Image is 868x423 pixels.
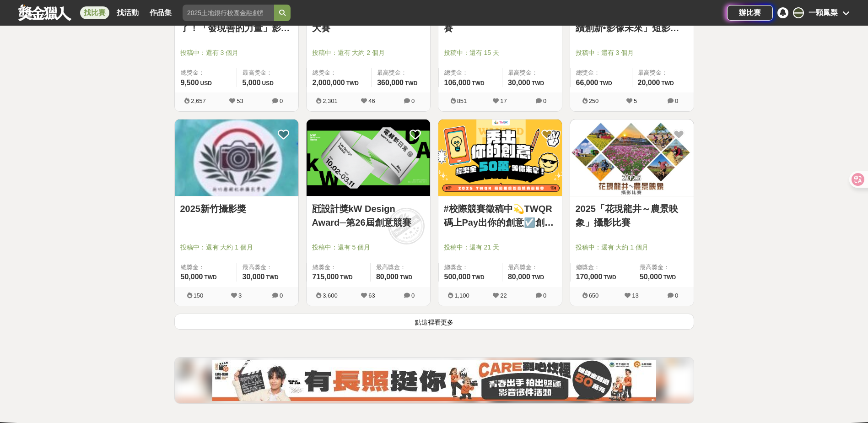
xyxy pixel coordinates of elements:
span: 總獎金： [444,68,496,77]
a: 作品集 [146,6,175,19]
span: 2,657 [191,98,206,104]
span: 46 [368,98,375,104]
span: 650 [589,292,599,299]
span: 13 [632,292,638,299]
a: 瓩設計獎kW Design Award─第26屆創意競賽 [312,202,425,229]
span: 500,000 [444,273,471,281]
span: 總獎金： [576,263,628,272]
span: 最高獎金： [243,263,293,272]
span: 250 [589,98,599,104]
a: Cover Image [175,119,298,196]
img: Cover Image [570,119,694,196]
span: 投稿中：還有 大約 1 個月 [180,243,293,252]
span: 53 [237,98,243,104]
span: TWD [532,274,544,281]
span: TWD [472,274,484,281]
div: 一顆鳳梨 [809,7,838,18]
span: 50,000 [181,273,203,281]
span: 2,301 [323,98,338,104]
span: 30,000 [243,273,265,281]
span: TWD [400,274,412,281]
span: TWD [663,274,676,281]
span: 150 [194,292,204,299]
span: TWD [604,274,616,281]
a: Cover Image [570,119,694,196]
span: 總獎金： [181,263,231,272]
span: 最高獎金： [376,263,425,272]
span: TWD [266,274,278,281]
span: 投稿中：還有 3 個月 [576,48,688,58]
span: 0 [280,98,283,104]
a: Cover Image [307,119,430,196]
span: 投稿中：還有 21 天 [444,243,556,252]
span: 0 [411,98,415,104]
input: 2025土地銀行校園金融創意挑戰賽：從你出發 開啟智慧金融新頁 [183,5,274,21]
a: 辦比賽 [727,5,773,21]
span: 50,000 [640,273,662,281]
span: 0 [543,98,546,104]
span: 最高獎金： [638,68,688,77]
span: TWD [405,80,417,87]
span: 17 [500,98,507,104]
span: 715,000 [313,273,339,281]
button: 點這裡看更多 [174,314,694,330]
span: 3,600 [323,292,338,299]
span: 5,000 [243,79,261,87]
img: Cover Image [307,119,430,196]
span: 投稿中：還有 5 個月 [312,243,425,252]
span: 最高獎金： [508,263,556,272]
span: USD [262,80,274,87]
a: 找比賽 [80,6,109,19]
span: 投稿中：還有 大約 1 個月 [576,243,688,252]
span: USD [200,80,212,87]
span: 80,000 [508,273,530,281]
span: 360,000 [377,79,404,87]
span: 170,000 [576,273,603,281]
span: 3 [238,292,242,299]
img: Cover Image [175,119,298,196]
a: 2025「花現龍井～農景映象」攝影比賽 [576,202,688,229]
span: 0 [543,292,546,299]
span: 851 [457,98,467,104]
a: #校際競賽徵稿中💫TWQR碼上Pay出你的創意☑️創意特Pay員徵召令🔥短影音、梗圖大賽開跑啦🤩 [444,202,556,229]
span: 總獎金： [576,68,626,77]
span: TWD [340,274,352,281]
span: 投稿中：還有 大約 2 個月 [312,48,425,58]
a: 找活動 [113,6,142,19]
span: 106,000 [444,79,471,87]
span: 80,000 [376,273,399,281]
span: 0 [675,98,678,104]
span: TWD [532,80,544,87]
span: TWD [472,80,484,87]
span: 63 [368,292,375,299]
span: 1,100 [454,292,469,299]
span: 0 [280,292,283,299]
span: 最高獎金： [508,68,556,77]
span: 0 [675,292,678,299]
img: 0454c82e-88f2-4dcc-9ff1-cb041c249df3.jpg [212,360,656,401]
span: 最高獎金： [243,68,293,77]
span: 最高獎金： [640,263,688,272]
span: 30,000 [508,79,530,87]
a: Cover Image [438,119,562,196]
span: 總獎金： [181,68,231,77]
span: 22 [500,292,507,299]
span: 投稿中：還有 3 個月 [180,48,293,58]
span: 最高獎金： [377,68,424,77]
span: 總獎金： [313,68,366,77]
span: 2,000,000 [313,79,345,87]
span: TWD [346,80,359,87]
span: 投稿中：還有 15 天 [444,48,556,58]
img: Cover Image [438,119,562,196]
span: 0 [411,292,415,299]
span: 總獎金： [444,263,496,272]
span: 66,000 [576,79,598,87]
span: TWD [204,274,216,281]
span: 9,500 [181,79,199,87]
span: TWD [599,80,612,87]
span: 20,000 [638,79,660,87]
a: 2025新竹攝影獎 [180,202,293,216]
span: 5 [634,98,637,104]
span: 總獎金： [313,263,365,272]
